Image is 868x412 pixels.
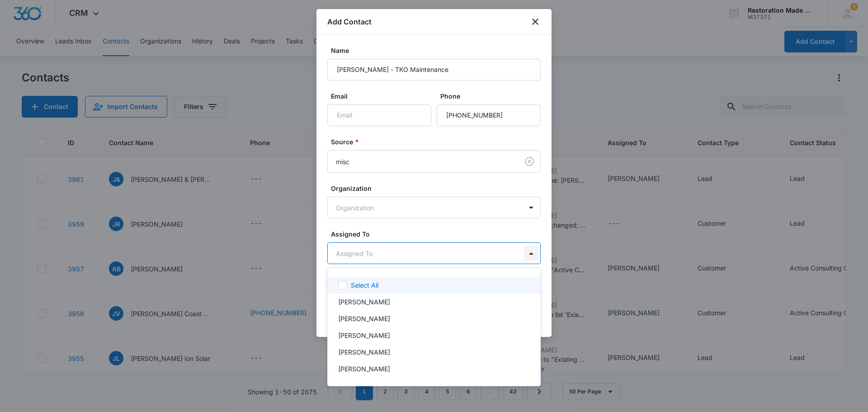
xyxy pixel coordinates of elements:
[351,280,378,290] p: Select All
[338,364,390,374] p: [PERSON_NAME]
[338,314,390,323] p: [PERSON_NAME]
[338,347,390,357] p: [PERSON_NAME]
[338,331,390,340] p: [PERSON_NAME]
[338,297,390,307] p: [PERSON_NAME]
